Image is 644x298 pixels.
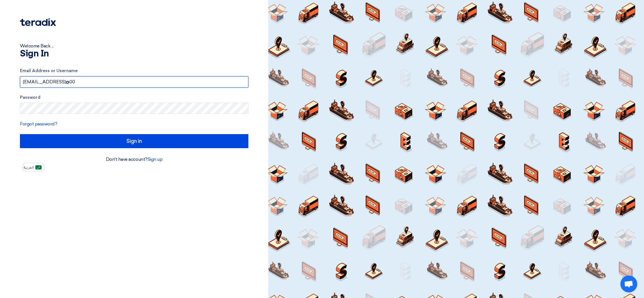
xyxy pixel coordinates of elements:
label: Email Address or Username [20,68,248,74]
label: Password [20,94,248,101]
h1: Sign In [20,49,248,58]
input: Enter your business email or username [20,76,248,88]
div: Open chat [620,276,637,292]
img: Teradix logo [20,18,56,26]
img: ar-AR.png [35,165,42,169]
span: العربية [24,166,34,169]
input: Sign in [20,134,248,148]
a: Forgot password? [20,121,57,127]
div: Welcome Back ... [20,43,248,49]
button: العربية [22,163,45,172]
div: Don't have account? [20,156,248,163]
a: Sign up [148,157,163,162]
